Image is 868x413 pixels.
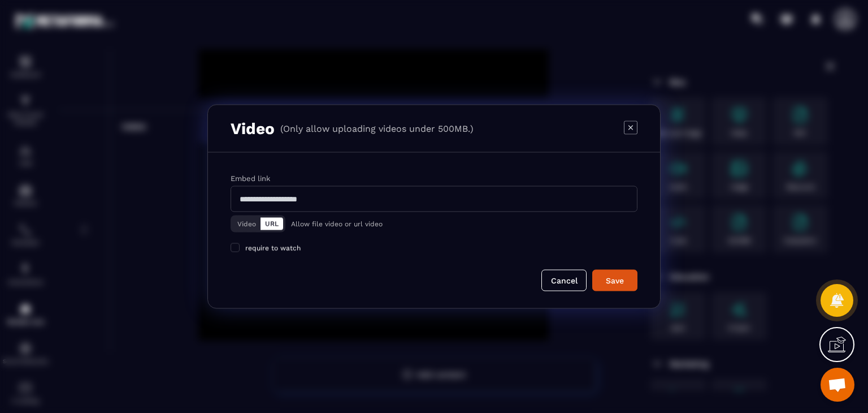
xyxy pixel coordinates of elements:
[231,174,270,183] label: Embed link
[261,218,283,230] button: URL
[231,119,275,138] h3: Video
[280,123,474,134] p: (Only allow uploading videos under 500MB.)
[821,368,854,402] div: Open chat
[245,244,301,252] span: require to watch
[291,220,383,228] p: Allow file video or url video
[600,275,630,286] div: Save
[541,270,587,291] button: Cancel
[592,270,637,291] button: Save
[233,218,261,230] button: Video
